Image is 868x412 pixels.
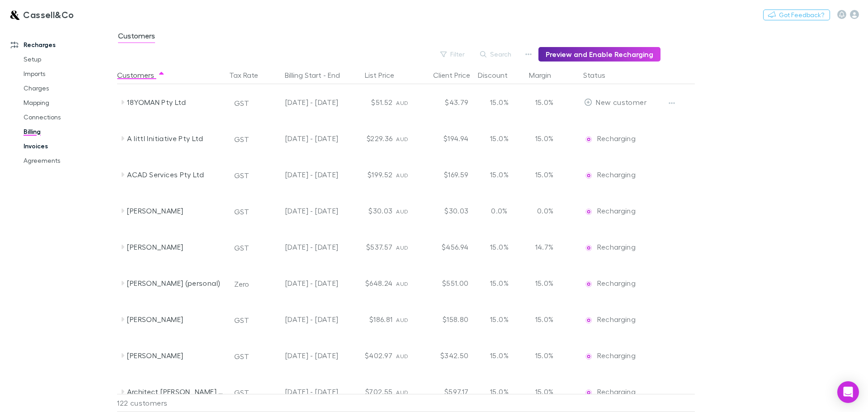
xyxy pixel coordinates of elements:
div: [DATE] - [DATE] [264,156,338,193]
div: [PERSON_NAME] (personal)Zero[DATE] - [DATE]$648.24AUD$551.0015.0%15.0%EditRechargingRecharging [117,265,699,301]
button: List Price [365,66,405,84]
div: [PERSON_NAME] [127,193,223,229]
span: Recharging [597,170,636,179]
div: [DATE] - [DATE] [264,374,338,410]
div: [DATE] - [DATE] [264,229,338,265]
div: [DATE] - [DATE] [264,265,338,301]
div: 15.0% [472,120,526,156]
div: Architect [PERSON_NAME] Pty LtdGST[DATE] - [DATE]$702.55AUD$597.1715.0%15.0%EditRechargingRecharging [117,374,699,410]
div: 18YOMAN Pty Ltd [127,84,223,120]
a: Invoices [14,139,122,153]
span: AUD [396,172,408,179]
div: [PERSON_NAME] (personal) [127,265,223,301]
a: Setup [14,52,122,66]
button: GST [230,132,253,147]
div: [PERSON_NAME]GST[DATE] - [DATE]$402.97AUD$342.5015.0%15.0%EditRechargingRecharging [117,337,699,374]
button: Client Price [433,66,481,84]
button: Status [583,66,616,84]
p: 15.0% [530,169,553,180]
button: Discount [478,66,519,84]
span: Recharging [597,315,636,323]
p: 15.0% [530,278,553,289]
div: [PERSON_NAME] [127,301,223,337]
div: $158.80 [418,301,472,337]
p: 0.0% [530,205,553,216]
img: Recharging [584,352,593,361]
button: Got Feedback? [763,9,830,20]
div: A littl Initiative Pty LtdGST[DATE] - [DATE]$229.36AUD$194.9415.0%15.0%EditRechargingRecharging [117,120,699,156]
div: $702.55 [342,374,396,410]
div: ACAD Services Pty Ltd [127,156,223,193]
img: Recharging [584,388,593,397]
div: $648.24 [342,265,396,301]
div: $537.57 [342,229,396,265]
div: 0.0% [472,193,526,229]
div: [PERSON_NAME] [127,337,223,374]
button: GST [230,241,253,255]
div: $30.03 [342,193,396,229]
div: 15.0% [472,301,526,337]
div: Architect [PERSON_NAME] Pty Ltd [127,374,223,410]
a: Mapping [14,95,122,110]
p: 14.7% [530,242,553,252]
p: 15.0% [530,314,553,325]
span: Recharging [597,279,636,287]
img: Recharging [584,316,593,325]
div: $456.94 [418,229,472,265]
span: Recharging [597,242,636,251]
span: Recharging [597,134,636,142]
img: Recharging [584,171,593,180]
a: Recharges [2,38,122,52]
div: [PERSON_NAME]GST[DATE] - [DATE]$186.81AUD$158.8015.0%15.0%EditRechargingRecharging [117,301,699,337]
div: 15.0% [472,265,526,301]
span: AUD [396,244,408,251]
button: Billing Start - End [285,66,351,84]
p: 15.0% [530,386,553,397]
div: 122 customers [117,394,226,412]
div: 15.0% [472,229,526,265]
button: Tax Rate [229,66,269,84]
a: Billing [14,124,122,139]
div: [DATE] - [DATE] [264,120,338,156]
button: GST [230,385,253,400]
span: Recharging [597,387,636,396]
div: ACAD Services Pty LtdGST[DATE] - [DATE]$199.52AUD$169.5915.0%15.0%EditRechargingRecharging [117,156,699,193]
img: Recharging [584,207,593,216]
div: $199.52 [342,156,396,193]
a: Charges [14,81,122,95]
a: Agreements [14,153,122,168]
button: Zero [230,277,253,291]
span: AUD [396,136,408,142]
button: Preview and Enable Recharging [538,47,660,62]
span: Recharging [597,206,636,215]
div: $194.94 [418,120,472,156]
p: 15.0% [530,133,553,144]
div: [PERSON_NAME]GST[DATE] - [DATE]$537.57AUD$456.9415.0%14.7%EditRechargingRecharging [117,229,699,265]
span: AUD [396,353,408,360]
img: Recharging [584,243,593,252]
div: 15.0% [472,156,526,193]
div: A littl Initiative Pty Ltd [127,120,223,156]
button: GST [230,349,253,364]
button: Filter [436,49,470,60]
img: Cassell&Co's Logo [9,9,19,20]
div: [DATE] - [DATE] [264,337,338,374]
div: $342.50 [418,337,472,374]
div: $43.79 [418,84,472,120]
div: 18YOMAN Pty LtdGST[DATE] - [DATE]$51.52AUD$43.7915.0%15.0%EditNew customer [117,84,699,120]
button: Customers [117,66,165,84]
div: Open Intercom Messenger [837,381,859,403]
p: 15.0% [530,97,553,108]
div: [PERSON_NAME]GST[DATE] - [DATE]$30.03AUD$30.030.0%0.0%EditRechargingRecharging [117,193,699,229]
span: New customer [596,98,646,106]
div: 15.0% [472,374,526,410]
div: $402.97 [342,337,396,374]
button: GST [230,96,253,110]
button: Search [476,49,517,60]
span: AUD [396,99,408,106]
button: GST [230,204,253,219]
